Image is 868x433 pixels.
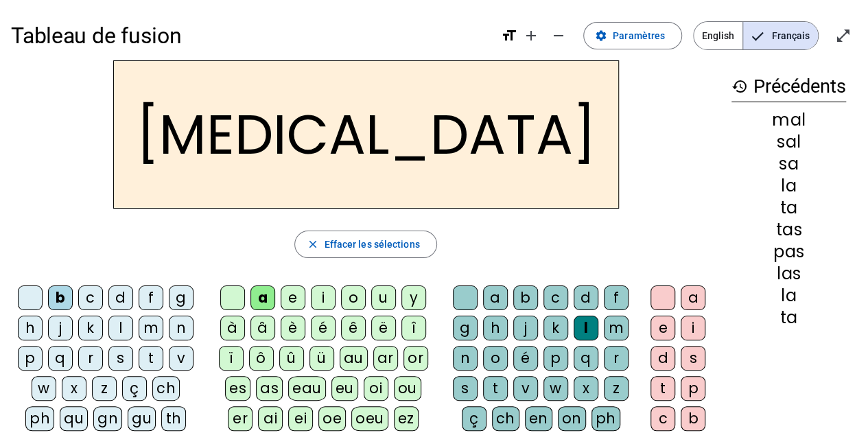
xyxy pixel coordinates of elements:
div: w [32,376,56,401]
div: tas [731,222,846,238]
div: es [225,376,250,401]
div: é [311,316,336,340]
div: s [108,346,133,371]
h3: Précédents [731,71,846,102]
mat-icon: settings [595,30,607,42]
div: î [401,316,426,340]
div: a [681,285,705,310]
span: English [694,22,742,49]
div: on [558,406,586,431]
div: v [513,376,538,401]
span: Effacer les sélections [324,236,419,253]
mat-icon: open_in_full [835,27,852,44]
div: ç [122,376,147,401]
div: p [543,346,568,371]
div: w [543,376,568,401]
div: a [250,285,275,310]
div: gn [93,406,122,431]
div: d [650,346,675,371]
div: z [92,376,117,401]
div: m [139,316,163,340]
div: oeu [351,406,388,431]
div: b [681,406,705,431]
div: h [483,316,508,340]
div: l [574,316,598,340]
div: t [139,346,163,371]
div: â [250,316,275,340]
div: las [731,266,846,282]
div: b [513,285,538,310]
div: i [311,285,336,310]
div: au [340,346,368,371]
div: c [543,285,568,310]
mat-button-toggle-group: Language selection [693,21,819,50]
div: m [604,316,629,340]
div: o [483,346,508,371]
div: ph [591,406,620,431]
div: f [139,285,163,310]
div: y [401,285,426,310]
div: n [169,316,193,340]
div: or [403,346,428,371]
div: en [525,406,552,431]
div: eau [288,376,326,401]
div: p [681,376,705,401]
div: mal [731,112,846,128]
div: l [108,316,133,340]
div: n [453,346,478,371]
div: g [169,285,193,310]
div: ch [492,406,519,431]
div: gu [128,406,156,431]
div: é [513,346,538,371]
mat-icon: add [523,27,539,44]
div: s [453,376,478,401]
mat-icon: remove [550,27,567,44]
div: u [371,285,396,310]
h1: Tableau de fusion [11,14,490,58]
div: g [453,316,478,340]
div: o [341,285,366,310]
button: Paramètres [583,22,682,49]
mat-icon: format_size [501,27,517,44]
div: qu [60,406,88,431]
div: j [513,316,538,340]
div: x [574,376,598,401]
span: Français [743,22,818,49]
div: ï [219,346,244,371]
div: j [48,316,73,340]
div: ei [288,406,313,431]
div: d [108,285,133,310]
div: sa [731,156,846,172]
div: a [483,285,508,310]
div: oi [364,376,388,401]
div: r [604,346,629,371]
div: e [650,316,675,340]
div: ch [152,376,180,401]
div: la [731,288,846,304]
div: ph [25,406,54,431]
div: e [281,285,305,310]
div: ü [309,346,334,371]
div: ez [394,406,419,431]
div: ta [731,309,846,326]
mat-icon: close [306,238,318,250]
div: la [731,178,846,194]
div: oe [318,406,346,431]
div: ar [373,346,398,371]
div: û [279,346,304,371]
div: ç [462,406,486,431]
button: Effacer les sélections [294,231,436,258]
div: r [78,346,103,371]
div: q [574,346,598,371]
div: ê [341,316,366,340]
div: as [256,376,283,401]
div: er [228,406,253,431]
h2: [MEDICAL_DATA] [113,60,619,209]
div: b [48,285,73,310]
div: pas [731,244,846,260]
div: ta [731,200,846,216]
div: v [169,346,193,371]
div: i [681,316,705,340]
div: p [18,346,43,371]
div: sal [731,134,846,150]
